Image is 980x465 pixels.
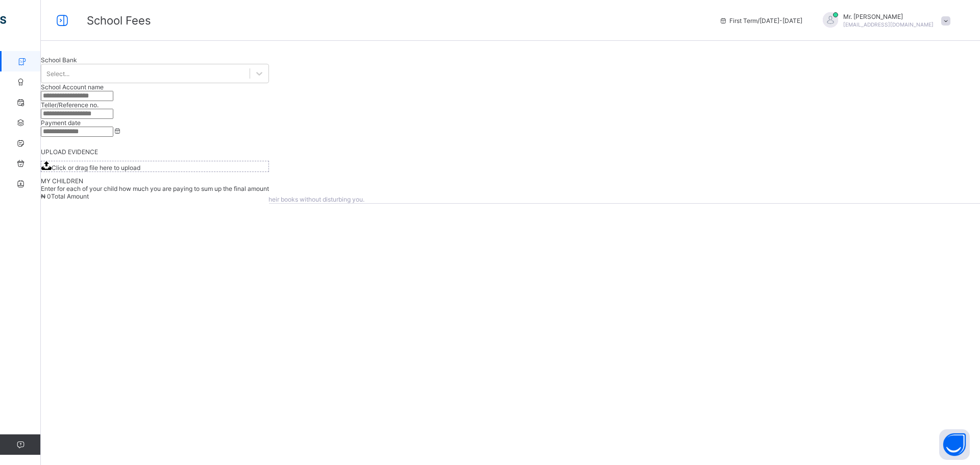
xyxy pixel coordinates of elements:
[41,177,83,185] span: MY CHILDREN
[719,17,802,25] span: session/term information
[41,192,51,200] span: ₦ 0
[41,83,104,91] label: School Account name
[41,61,980,183] div: Keeping it clean, nice!!!
[41,161,269,172] span: Click or drag file here to upload
[41,153,980,160] p: There are currently no unpaid invoices.
[41,101,99,109] label: Teller/Reference no.
[48,171,106,179] span: View invoice history
[46,70,69,78] div: Select...
[41,119,81,127] label: Payment date
[41,185,269,192] span: Enter for each of your child how much you are paying to sum up the final amount
[87,14,151,27] span: School Fees
[52,164,140,172] span: Click or drag file here to upload
[41,139,980,146] p: Keeping it clean, nice!!!
[939,429,970,460] button: Open asap
[41,56,77,64] span: School Bank
[843,13,934,20] span: Mr. [PERSON_NAME]
[41,148,98,156] span: UPLOAD EVIDENCE
[51,192,89,200] span: Total Amount
[813,12,955,29] div: Mr.Oluseyi Egunjobi
[843,21,934,28] span: [EMAIL_ADDRESS][DOMAIN_NAME]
